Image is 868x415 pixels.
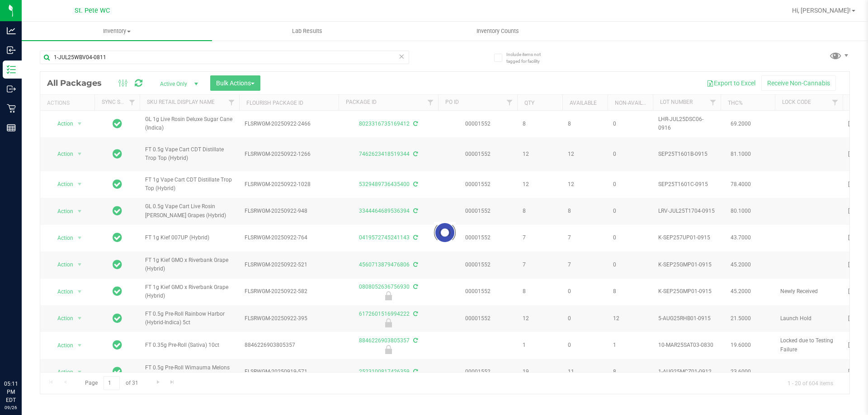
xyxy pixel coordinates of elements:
[22,22,212,41] a: Inventory
[40,51,409,64] input: Search Package ID, Item Name, SKU, Lot or Part Number...
[402,22,593,41] a: Inventory Counts
[506,51,552,65] span: Include items not tagged for facility
[464,27,531,35] span: Inventory Counts
[7,26,16,35] inline-svg: Analytics
[4,380,18,404] p: 05:11 PM EDT
[22,27,212,35] span: Inventory
[212,22,402,41] a: Lab Results
[7,104,16,113] inline-svg: Retail
[9,343,36,370] iframe: Resource center
[7,46,16,55] inline-svg: Inbound
[7,84,16,93] inline-svg: Outbound
[75,7,110,14] span: St. Pete WC
[280,27,335,35] span: Lab Results
[7,123,16,132] inline-svg: Reports
[792,7,851,14] span: Hi, [PERSON_NAME]!
[398,51,405,62] span: Clear
[7,65,16,74] inline-svg: Inventory
[4,404,18,411] p: 09/26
